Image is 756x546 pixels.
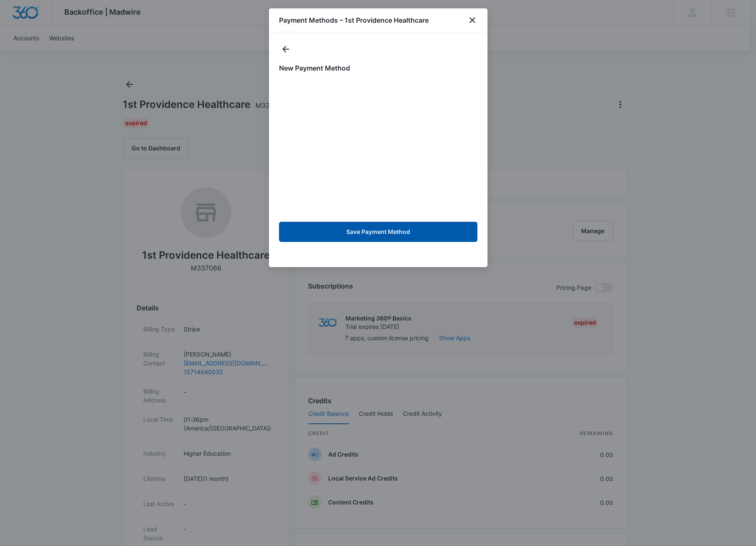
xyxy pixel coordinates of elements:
button: Save Payment Method [279,222,477,242]
iframe: Secure payment input frame [277,80,479,215]
h1: Payment Methods – 1st Providence Healthcare [279,15,429,25]
button: actions.back [279,42,292,56]
button: close [467,15,477,25]
h1: New Payment Method [279,63,477,73]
